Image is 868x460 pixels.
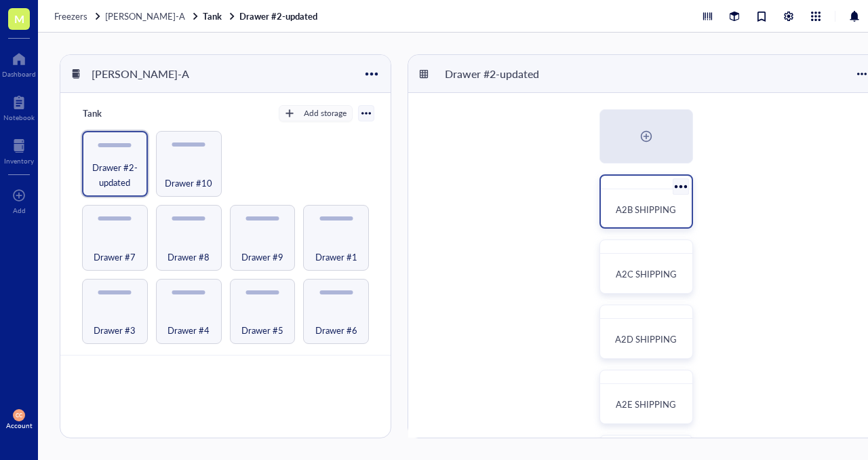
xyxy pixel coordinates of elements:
[77,104,158,123] div: Tank
[279,105,353,121] button: Add storage
[616,267,677,280] span: A2C SHIPPING
[85,62,195,85] div: [PERSON_NAME]-A
[315,323,357,338] span: Drawer #6
[94,250,136,265] span: Drawer #7
[3,92,35,121] a: Notebook
[2,48,36,78] a: Dashboard
[105,9,185,22] span: [PERSON_NAME]-A
[165,176,212,191] span: Drawer #10
[6,421,33,429] div: Account
[89,160,141,190] span: Drawer #2-updated
[203,10,320,22] a: TankDrawer #2-updated
[2,70,36,78] div: Dashboard
[616,398,676,410] span: A2E SHIPPING
[439,62,545,85] div: Drawer #2-updated
[4,135,34,165] a: Inventory
[13,206,26,214] div: Add
[241,250,283,265] span: Drawer #9
[14,10,24,27] span: M
[241,323,283,338] span: Drawer #5
[54,10,102,22] a: Freezers
[16,412,23,418] span: CC
[304,107,347,119] div: Add storage
[167,323,210,338] span: Drawer #4
[105,10,200,22] a: [PERSON_NAME]-A
[616,203,676,216] span: A2B SHIPPING
[3,113,35,121] div: Notebook
[4,157,34,165] div: Inventory
[54,9,87,22] span: Freezers
[167,250,210,265] span: Drawer #8
[315,250,357,265] span: Drawer #1
[615,332,677,345] span: A2D SHIPPING
[94,323,136,338] span: Drawer #3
